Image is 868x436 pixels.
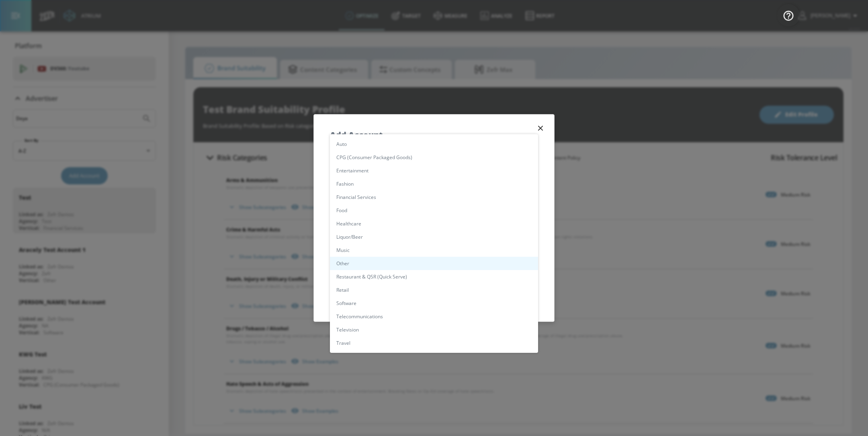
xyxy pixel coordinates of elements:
[330,190,538,204] li: Financial Services
[330,336,538,350] li: Travel
[330,310,538,323] li: Telecommunications
[330,217,538,230] li: Healthcare
[330,270,538,283] li: Restaurant & QSR (Quick Serve)
[330,137,538,151] li: Auto
[330,297,538,310] li: Software
[330,244,538,257] li: Music
[330,151,538,164] li: CPG (Consumer Packaged Goods)
[777,4,800,27] button: Open Resource Center
[330,230,538,244] li: Liquor/Beer
[330,164,538,177] li: Entertainment
[330,177,538,190] li: Fashion
[330,323,538,336] li: Television
[330,204,538,217] li: Food
[330,257,538,270] li: Other
[330,283,538,297] li: Retail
